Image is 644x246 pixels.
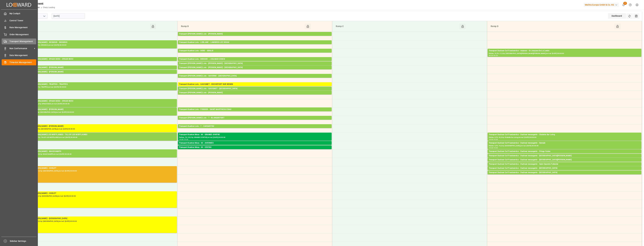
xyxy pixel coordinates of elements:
[2,52,36,58] a: Data Management
[179,136,330,139] div: Pallets: ,TU: 35,City: GRANDE-SYNTHE,Arrival: [DATE] 00:00:00
[24,83,176,86] div: Transport [PERSON_NAME] - TRAPPES - TRAPPES
[584,3,619,7] div: Melitta Europa GmbH & Co. KG
[489,166,640,168] div: Pallets: ,TU: 81,City: [GEOGRAPHIC_DATA][PERSON_NAME],Arrival: [DATE] 00:00:00
[179,116,330,119] div: Transport [PERSON_NAME] Lots - ? - BLANQUEFORT
[490,24,614,29] div: Ramp D
[9,40,36,43] span: Transport Management
[24,66,176,69] div: Transport [PERSON_NAME] - [PERSON_NAME]
[489,49,640,52] div: Transport Dachser Cof Foodservice - masson - St Jacques De La Lande
[494,147,498,148] div: 15:00
[179,41,330,44] div: Transport Kuehne Lots - LEBLANC - LAMBRES LEZ DOUAI
[179,36,330,38] div: Pallets: 9,TU: 128,City: CARQUEFOU,Arrival: [DATE] 00:00:00
[9,47,33,50] span: Non Conformance
[179,77,330,80] div: Pallets: ,TU: 28,City: [GEOGRAPHIC_DATA],Arrival: [DATE] 00:00:00
[2,11,36,16] a: My Cockpit
[627,1,634,8] button: Help Center
[489,133,640,136] div: Transport Dachser Cof Foodservice - Dachser messagerie - Chalette Sur Loing
[24,69,176,72] div: Pallets: ,TU: 235,City: [GEOGRAPHIC_DATA],Arrival: [DATE] 00:00:00
[24,220,176,223] div: Pallets: 12,TU: 1732,City: [GEOGRAPHIC_DATA],Arrival: [DATE] 00:00:00
[608,13,626,19] div: Dashboard
[494,139,498,140] div: 14:30
[9,61,36,64] span: Timeslot Management
[179,33,330,36] div: Transport [PERSON_NAME] Lots - [PERSON_NAME]
[179,86,330,88] div: Pallets: 5,TU: 211,City: ROCHEFORT SUR NENON,Arrival: [DATE] 00:00:00
[2,18,36,23] a: Control Tower
[9,12,36,15] span: My Cockpit
[489,163,640,166] div: Transport Dachser Cof Foodservice - Dachser messagerie - Saint Quentin Fallavier
[489,139,493,140] div: 14:00
[489,153,640,156] div: Pallets: 2,TU: ,City: Pringy Cedex,Arrival: [DATE] 00:00:00
[179,83,330,86] div: Transport Kuehne Lots - GAVIGNET - ROCHEFORT SUR NENON
[24,150,176,153] div: Transport [PERSON_NAME] - MAUCHAMPS
[179,91,330,94] div: Transport [PERSON_NAME] Lots - [PERSON_NAME]
[24,128,176,130] div: Pallets: 1,TU: 274,City: [GEOGRAPHIC_DATA],Arrival: [DATE] 00:00:00
[489,167,640,170] div: Transport Dachser Cof Foodservice - Dachser messagerie - [GEOGRAPHIC_DATA]
[24,111,176,114] div: Pallets: ,TU: 531,City: [GEOGRAPHIC_DATA],Arrival: [DATE] 00:00:00
[179,52,330,55] div: Pallets: 1,TU: 907,City: [GEOGRAPHIC_DATA],Arrival: [DATE] 00:00:00
[179,139,183,140] div: 14:00
[24,133,176,136] div: Transport [PERSON_NAME] LES MOFFLAINES - TILLOY LES MOFFLAINES
[9,33,36,36] span: Order Management
[179,145,330,147] div: Pallets: ,TU: 22,City: [GEOGRAPHIC_DATA],Arrival: [DATE] 00:00:00
[179,66,330,69] div: Transport [PERSON_NAME] Lots - [PERSON_NAME] - [GEOGRAPHIC_DATA]
[42,14,46,18] button: open menu
[2,39,36,44] a: Transport Management
[24,100,176,103] div: Transport [PERSON_NAME] - EPAUX BEZU - EPAUX BEZU
[24,61,176,63] div: Pallets: 23,TU: 1526,City: EPAUX BEZU,Arrival: [DATE] 00:00:00
[179,119,330,122] div: Pallets: 5,TU: 194,City: [GEOGRAPHIC_DATA],Arrival: [DATE] 00:00:00
[620,1,627,8] button: show 23 new notifications
[52,13,85,19] input: DD-MM-YYYY
[489,136,640,139] div: Pallets: 3,TU: 52,City: Chalette Sur Loing,Arrival: [DATE] 00:00:00
[489,142,640,145] div: Transport Dachser Cof Foodservice - Dachser messagerie - Somain
[24,153,176,156] div: Pallets: 19,TU: 1775,City: MAUCHAMPS,Arrival: [DATE] 00:00:00
[179,133,330,136] div: Transport Kuehne Mess - M - GRANDE-SYNTHE
[9,26,36,29] span: Rate Management
[179,146,330,149] div: Transport Kuehne Mess - M - CESTAS
[179,111,330,114] div: Pallets: ,TU: 432,City: [GEOGRAPHIC_DATA][PERSON_NAME],Arrival: [DATE] 00:00:00
[2,31,36,37] a: Order Management
[179,125,330,128] div: Transport Kuehne Lots - ? - CARQUEFOU
[179,58,330,61] div: Transport Kuehne Lots - BREGER - ~COLMAR CEDEX
[179,87,330,90] div: Transport [PERSON_NAME] Lots - GAVIGNET - [GEOGRAPHIC_DATA]
[179,44,330,46] div: Pallets: 29,TU: ,City: [GEOGRAPHIC_DATA],Arrival: [DATE] 00:00:00
[24,192,176,195] div: Transport [PERSON_NAME] - CHOLET
[493,147,493,148] div: -
[24,136,176,139] div: Pallets: 3,TU: 527,City: TILLOY LES MOFFLAINES,Arrival: [DATE] 00:00:00
[184,139,188,140] div: 14:30
[2,59,36,65] a: Timeslot Management
[24,103,176,105] div: Pallets: 11,TU: 352,City: EPAUX BEZU,Arrival: [DATE] 00:00:00
[24,167,176,170] div: Transport [PERSON_NAME] - CHOLET
[24,86,176,88] div: Pallets: 5,TU: 173,City: TRAPPES,Arrival: [DATE] 00:00:00
[489,170,640,172] div: Pallets: 2,TU: 19,City: [GEOGRAPHIC_DATA],Arrival: [DATE] 00:00:00
[489,55,493,56] div: 09:00
[24,44,176,46] div: Pallets: 3,TU: 128,City: WISSOUS,Arrival: [DATE] 00:00:00
[489,150,640,153] div: Transport Dachser Cof Foodservice - Dachser messagerie - Pringy Cedex
[9,19,36,22] span: Control Tower
[24,170,176,172] div: Pallets: 38,TU: 1581,City: [GEOGRAPHIC_DATA],Arrival: [DATE] 00:00:00
[179,49,330,52] div: Transport Kuehne Lots - DERE - SENLIS
[179,94,330,97] div: Pallets: ,TU: 224,City: [GEOGRAPHIC_DATA],Arrival: [DATE] 00:00:00
[489,174,640,177] div: Pallets: ,TU: 75,City: [GEOGRAPHIC_DATA],Arrival: [DATE] 00:00:00
[179,142,330,145] div: Transport Kuehne Mess - M - AVERMES
[489,161,640,164] div: Pallets: 1,TU: 18,City: [GEOGRAPHIC_DATA][PERSON_NAME],Arrival: [DATE] 00:00:00
[489,52,640,55] div: Pallets: 10,TU: 27,City: [GEOGRAPHIC_DATA][PERSON_NAME][PERSON_NAME],Arrival: [DATE] 00:00:00
[489,158,640,161] div: Transport Dachser Cof Foodservice - Dachser messagerie - [GEOGRAPHIC_DATA][PERSON_NAME]
[493,55,493,56] div: -
[2,25,36,30] a: Rate Management
[179,149,330,151] div: Pallets: ,TU: 67,City: CESTAS,Arrival: [DATE] 00:00:00
[9,54,36,57] span: Data Management
[24,217,176,220] div: Transport [PERSON_NAME] - [GEOGRAPHIC_DATA]
[489,145,640,147] div: Pallets: 4,TU: 74,City: [GEOGRAPHIC_DATA],Arrival: [DATE] 00:00:00
[179,74,330,77] div: Transport [PERSON_NAME] Lots - SAVERNE - [GEOGRAPHIC_DATA]
[10,240,37,243] span: Sidebar Settings
[24,195,176,197] div: Pallets: 11,TU: 768,City: [GEOGRAPHIC_DATA],Arrival: [DATE] 00:00:00
[24,58,176,61] div: Transport [PERSON_NAME] - EPAUX BEZU - EPAUX BEZU
[24,41,176,44] div: Transport [PERSON_NAME] - WISSOUS - WISSOUS
[24,73,176,76] div: Pallets: ,TU: 87,City: [GEOGRAPHIC_DATA],Arrival: [DATE] 00:00:00
[489,157,640,160] div: Pallets: 1,TU: 20,City: [GEOGRAPHIC_DATA][PERSON_NAME],Arrival: [DATE] 00:00:00
[179,128,330,130] div: Pallets: 1,TU: ,City: CARQUEFOU,Arrival: [DATE] 00:00:00
[335,24,460,29] div: Ramp C
[179,61,330,63] div: Pallets: 7,TU: 513,City: ~COLMAR CEDEX,Arrival: [DATE] 00:00:00
[180,24,305,29] div: Ramp B
[489,147,493,148] div: 14:30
